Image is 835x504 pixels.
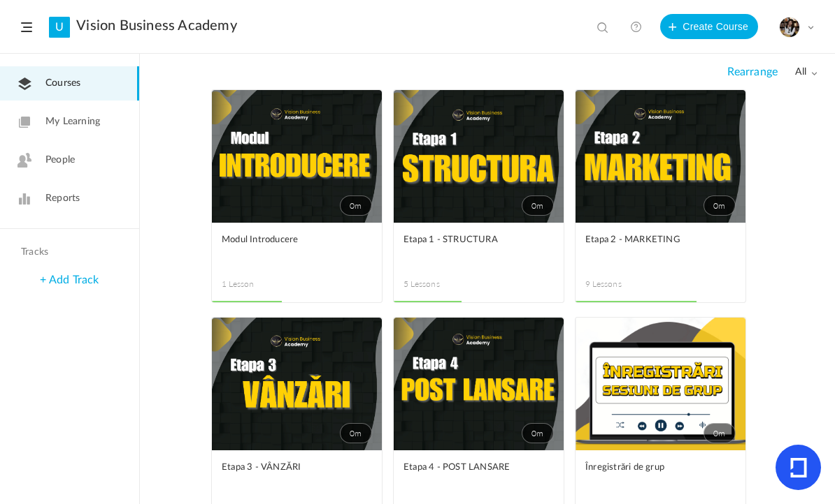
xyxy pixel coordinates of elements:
span: My Learning [45,114,100,129]
a: U [49,17,70,38]
a: Modul Introducere [222,232,372,264]
span: Courses [45,76,80,91]
a: 0m [394,318,564,450]
span: Rearrange [727,66,778,79]
a: Vision Business Academy [76,17,237,34]
a: 0m [212,90,382,223]
span: Modul Introducere [222,232,351,248]
a: 0m [394,90,564,223]
span: People [45,153,75,168]
span: Etapa 4 - POST LANSARE [404,460,533,475]
a: + Add Track [40,274,99,286]
a: Etapa 2 - MARKETING [585,232,736,264]
a: Etapa 1 - STRUCTURA [404,232,554,264]
span: 0m [522,195,554,216]
a: 0m [576,318,745,450]
a: 0m [212,318,382,450]
span: 0m [704,195,736,216]
a: 0m [576,90,745,223]
img: tempimagehs7pti.png [780,17,799,37]
span: 0m [522,423,554,443]
a: Etapa 3 - VÂNZĂRI [222,460,372,491]
span: 1 Lesson [222,278,297,290]
span: Etapa 2 - MARKETING [585,232,715,248]
span: Etapa 3 - VÂNZĂRI [222,460,351,475]
h4: Tracks [21,246,115,258]
button: Create Course [660,14,758,39]
span: 5 Lessons [404,278,479,290]
span: Înregistrări de grup [585,460,715,475]
span: 0m [340,195,372,216]
span: all [795,66,818,78]
a: Etapa 4 - POST LANSARE [404,460,554,491]
span: 0m [704,423,736,443]
span: 9 Lessons [585,278,661,290]
span: Etapa 1 - STRUCTURA [404,232,533,248]
span: Reports [45,191,80,206]
span: 0m [340,423,372,443]
a: Înregistrări de grup [585,460,736,491]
